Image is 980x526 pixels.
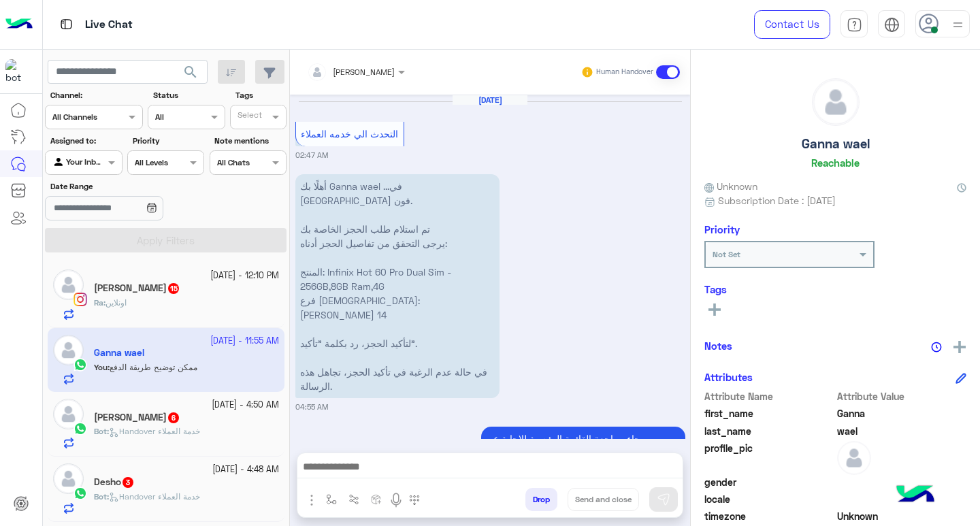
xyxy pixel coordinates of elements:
img: tab [58,16,75,33]
span: اونلاين [105,297,127,308]
label: Status [153,89,223,101]
small: Human Handover [596,67,653,78]
img: WhatsApp [73,487,87,500]
span: Handover خدمة العملاء [109,426,200,436]
img: tab [847,17,862,33]
img: Trigger scenario [348,494,359,505]
span: 6 [168,412,179,423]
span: Bot [94,491,107,502]
img: hulul-logo.png [892,472,939,519]
h5: Desho [94,476,135,488]
a: tab [840,10,868,39]
h6: Attributes [704,371,753,383]
small: 02:47 AM [295,150,328,161]
h6: [DATE] [453,95,527,105]
img: select flow [326,494,337,505]
h5: Alaa Napil [94,412,180,423]
b: : [94,491,109,502]
h5: Ganna wael [802,136,870,152]
span: search [182,64,199,80]
b: : [94,297,105,308]
button: select flow [321,488,343,510]
label: Assigned to: [50,135,120,147]
p: Live Chat [85,16,133,34]
img: tab [884,17,900,33]
button: Apply Filters [45,228,287,252]
h6: Tags [704,283,966,295]
img: defaultAdmin.png [813,79,859,125]
button: Drop [525,488,557,511]
small: 04:55 AM [295,401,328,412]
span: 15 [168,283,179,294]
span: Ra [94,297,103,308]
span: [PERSON_NAME] [333,67,395,77]
img: WhatsApp [73,422,87,435]
span: timezone [704,509,834,523]
span: Handover خدمة العملاء [109,491,200,502]
img: Instagram [73,293,87,306]
img: send voice note [388,492,404,508]
label: Note mentions [214,135,284,147]
label: Channel: [50,89,142,101]
small: [DATE] - 4:50 AM [212,399,279,412]
button: Send and close [568,488,639,511]
button: Trigger scenario [343,488,365,510]
label: Tags [235,89,285,101]
label: Priority [133,135,203,147]
small: [DATE] - 4:48 AM [212,463,279,476]
img: defaultAdmin.png [53,463,84,494]
span: gender [704,475,834,489]
h6: Reachable [811,157,860,169]
span: Unknown [704,179,757,193]
p: 25/9/2025, 4:55 AM [295,174,500,398]
span: locale [704,492,834,506]
b: Not Set [713,249,740,259]
img: notes [931,342,942,352]
img: create order [371,494,382,505]
span: التحدث الي خدمه العملاء [301,128,398,139]
span: null [837,475,967,489]
span: Bot [94,426,107,436]
img: 1403182699927242 [5,59,30,84]
img: send attachment [304,492,320,508]
button: create order [365,488,388,510]
img: defaultAdmin.png [53,399,84,429]
p: 25/9/2025, 4:55 AM [481,427,685,465]
span: 3 [122,477,133,488]
img: Logo [5,10,33,39]
button: search [174,60,208,89]
span: Attribute Name [704,389,834,404]
img: send message [657,493,670,506]
span: Attribute Value [837,389,967,404]
span: Subscription Date : [DATE] [718,193,836,208]
span: Unknown [837,509,967,523]
img: add [953,341,966,353]
label: Date Range [50,180,203,193]
b: : [94,426,109,436]
h6: Notes [704,340,732,352]
img: profile [949,16,966,33]
small: [DATE] - 12:10 PM [210,269,279,282]
h6: Priority [704,223,740,235]
img: defaultAdmin.png [53,269,84,300]
span: null [837,492,967,506]
div: Select [235,109,262,125]
span: first_name [704,406,834,421]
span: profile_pic [704,441,834,472]
span: last_name [704,424,834,438]
a: Contact Us [754,10,830,39]
img: defaultAdmin.png [837,441,871,475]
img: make a call [409,495,420,506]
span: Ganna [837,406,967,421]
h5: Ra Maa [94,282,180,294]
span: wael [837,424,967,438]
